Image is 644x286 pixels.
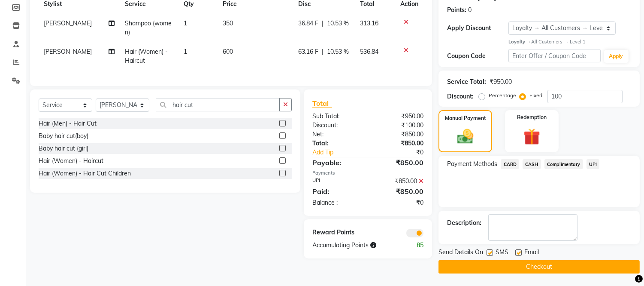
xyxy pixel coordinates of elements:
span: Complimentary [544,159,583,169]
span: CASH [523,159,541,169]
div: Discount: [447,92,474,101]
div: Sub Total: [306,112,368,121]
span: Email [524,248,539,258]
span: Payment Methods [447,160,497,169]
div: Total: [306,139,368,148]
div: Net: [306,130,368,139]
label: Fixed [529,92,542,99]
div: ₹850.00 [368,130,430,139]
div: Discount: [306,121,368,130]
a: Add Tip [306,148,378,157]
label: Redemption [517,114,547,121]
div: Hair (Women) - Haircut [39,157,103,166]
div: Payable: [306,157,368,168]
div: Accumulating Points [306,241,399,250]
img: _cash.svg [452,127,478,146]
span: UPI [587,159,600,169]
span: 10.53 % [327,19,349,28]
div: ₹850.00 [368,177,430,186]
span: 1 [184,19,187,27]
div: ₹950.00 [490,77,512,86]
div: ₹850.00 [368,157,430,168]
div: ₹0 [368,198,430,207]
div: All Customers → Level 1 [508,38,631,46]
div: ₹850.00 [368,139,430,148]
div: Paid: [306,186,368,197]
div: Payments [312,169,423,177]
button: Apply [604,50,629,63]
span: 1 [184,48,187,55]
span: CARD [501,159,519,169]
span: SMS [496,248,508,258]
div: Balance : [306,198,368,207]
div: Baby hair cut (girl) [39,144,88,153]
div: Service Total: [447,77,486,86]
div: ₹100.00 [368,121,430,130]
span: 350 [223,19,233,27]
span: [PERSON_NAME] [44,19,92,27]
input: Search or Scan [156,98,280,111]
div: Baby hair cut(boy) [39,132,88,141]
label: Manual Payment [445,114,486,122]
button: Checkout [438,260,640,274]
div: Points: [447,6,466,15]
span: 63.16 F [298,47,318,56]
span: Shampoo (women) [125,19,172,36]
span: | [322,19,324,28]
img: _gift.svg [518,126,545,148]
span: 600 [223,48,233,55]
div: 85 [399,241,430,250]
div: Hair (Women) - Hair Cut Children [39,169,131,178]
div: ₹950.00 [368,112,430,121]
span: Hair (Women) - Haircut [125,48,168,65]
input: Enter Offer / Coupon Code [508,49,600,62]
label: Percentage [489,92,516,99]
span: 313.16 [360,19,378,27]
span: [PERSON_NAME] [44,48,92,55]
div: Coupon Code [447,52,508,61]
span: Total [312,99,332,108]
div: ₹0 [378,148,430,157]
div: Reward Points [306,228,368,237]
div: ₹850.00 [368,186,430,197]
span: 36.84 F [298,19,318,28]
div: Description: [447,218,481,228]
div: Hair (Men) - Hair Cut [39,119,97,128]
div: Apply Discount [447,24,508,33]
strong: Loyalty → [508,39,531,45]
div: UPI [306,177,368,186]
span: 10.53 % [327,47,349,56]
span: Send Details On [438,248,483,258]
div: 0 [468,6,472,15]
span: 536.84 [360,48,378,55]
span: | [322,47,324,56]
